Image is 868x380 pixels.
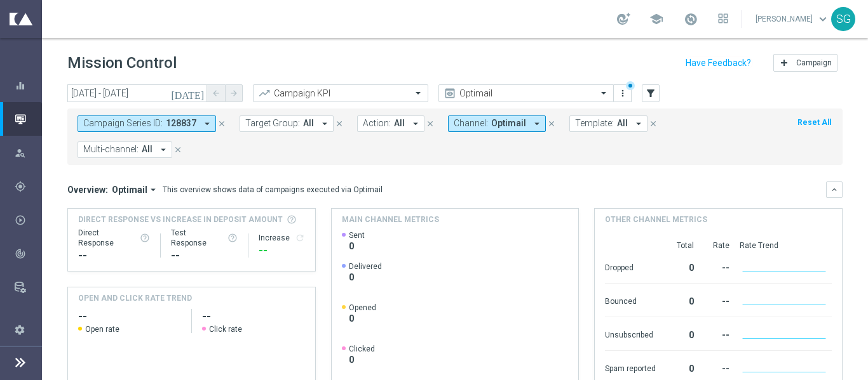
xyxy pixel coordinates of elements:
span: Channel: [454,118,488,129]
i: close [649,119,658,128]
button: Target Group: All arrow_drop_down [240,115,334,132]
button: equalizer Dashboard [14,81,42,91]
button: close [648,117,659,131]
i: equalizer [15,80,26,91]
div: SG [831,7,855,31]
button: person_search Explore [14,148,42,158]
i: arrow_drop_down [158,144,169,155]
i: more_vert [618,88,628,98]
ng-select: Optimail [438,84,614,102]
div: -- [699,324,729,344]
div: Test Response [171,228,237,248]
span: Target Group: [245,118,300,129]
button: track_changes Analyze [14,249,42,259]
div: Execute [15,214,41,226]
div: Plan [15,181,41,192]
div: Rate Trend [740,240,832,251]
i: preview [444,87,456,100]
i: play_circle_outline [15,214,26,226]
div: Bounced [605,290,656,310]
h4: Other channel metrics [605,214,707,225]
button: [DATE] [169,84,207,103]
button: play_circle_outline Execute [14,215,42,225]
div: -- [699,256,729,277]
button: close [172,143,184,157]
span: 128837 [166,118,196,129]
span: Action: [363,118,391,129]
h2: -- [202,309,305,324]
div: Mission Control [15,102,41,136]
button: close [334,117,345,131]
div: Total [661,240,694,251]
div: -- [171,248,237,263]
button: arrow_forward [225,84,243,102]
i: arrow_drop_down [201,118,213,129]
input: Select date range [67,84,207,102]
span: All [142,144,153,155]
span: Campaign [796,58,832,67]
button: close [424,117,436,131]
div: 0 [661,290,694,310]
i: [DATE] [171,88,205,99]
div: Explore [15,147,41,159]
i: settings [14,324,25,335]
div: -- [259,243,305,258]
span: Campaign Series ID: [83,118,163,129]
button: Action: All arrow_drop_down [357,115,424,132]
i: arrow_forward [229,89,238,98]
span: Delivered [349,261,382,272]
div: 0 [661,324,694,344]
h2: -- [78,309,181,324]
div: Settings [6,313,33,346]
i: arrow_drop_down [147,184,159,195]
button: Data Studio [14,282,42,292]
div: 0 [661,256,694,277]
i: close [426,119,435,128]
ng-select: Campaign KPI [253,84,428,102]
div: Spam reported [605,357,656,377]
i: arrow_drop_down [410,118,421,129]
i: arrow_drop_down [531,118,543,129]
button: add Campaign [773,54,837,72]
span: Clicked [349,344,375,354]
button: Channel: Optimail arrow_drop_down [448,115,546,132]
button: close [546,117,557,131]
div: -- [78,248,150,263]
button: Reset All [796,115,832,129]
div: This overview shows data of campaigns executed via Optimail [163,184,383,195]
span: 0 [349,313,376,324]
div: Analyze [15,248,41,259]
h1: Mission Control [67,54,177,72]
i: arrow_drop_down [319,118,330,129]
span: Optimail [112,184,147,195]
button: Optimail arrow_drop_down [108,184,163,195]
span: 0 [349,240,365,252]
div: 0 [661,357,694,377]
button: refresh [295,233,305,243]
h4: Main channel metrics [342,214,439,225]
span: Direct Response VS Increase In Deposit Amount [78,214,283,225]
div: Dropped [605,256,656,277]
i: close [173,145,182,154]
button: Template: All arrow_drop_down [569,115,648,132]
button: gps_fixed Plan [14,181,42,192]
span: Opened [349,303,376,313]
span: All [303,118,314,129]
div: -- [699,357,729,377]
button: arrow_back [207,84,225,102]
i: arrow_back [212,89,220,98]
i: keyboard_arrow_down [830,185,839,194]
button: Mission Control [14,114,42,124]
h3: Overview: [67,184,108,195]
div: Data Studio [15,282,41,293]
h4: OPEN AND CLICK RATE TREND [78,292,192,304]
i: close [217,119,226,128]
i: close [335,119,344,128]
